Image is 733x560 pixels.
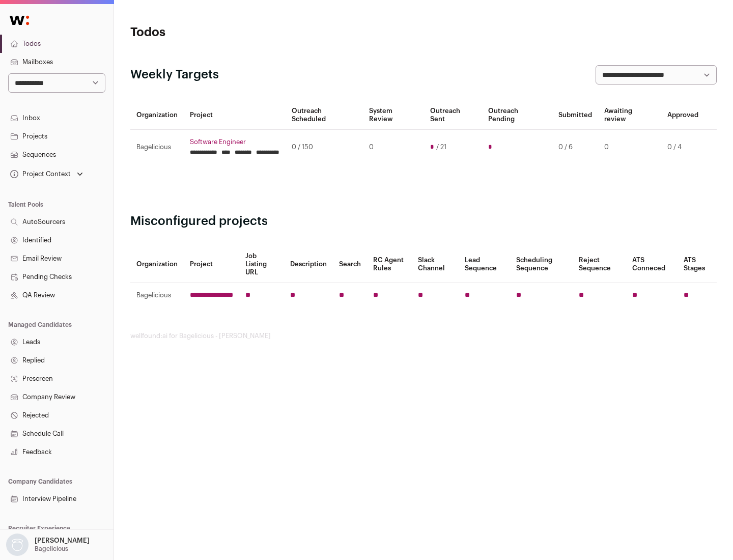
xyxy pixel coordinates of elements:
[678,246,717,283] th: ATS Stages
[552,130,598,165] td: 0 / 6
[598,130,661,165] td: 0
[510,246,573,283] th: Scheduling Sequence
[184,246,239,283] th: Project
[573,246,627,283] th: Reject Sequence
[661,101,704,130] th: Approved
[598,101,661,130] th: Awaiting review
[8,167,85,181] button: Open dropdown
[424,101,483,130] th: Outreach Sent
[286,101,363,130] th: Outreach Scheduled
[482,101,552,130] th: Outreach Pending
[184,101,286,130] th: Project
[130,246,184,283] th: Organization
[6,534,29,556] img: nopic.png
[363,101,424,130] th: System Review
[130,130,184,165] td: Bagelicious
[286,130,363,165] td: 0 / 150
[35,537,90,545] p: [PERSON_NAME]
[190,138,279,146] a: Software Engineer
[661,130,704,165] td: 0 / 4
[130,67,219,83] h2: Weekly Targets
[4,534,92,556] button: Open dropdown
[626,246,677,283] th: ATS Conneced
[367,246,411,283] th: RC Agent Rules
[552,101,598,130] th: Submitted
[130,24,326,41] h1: Todos
[284,246,333,283] th: Description
[130,101,184,130] th: Organization
[333,246,367,283] th: Search
[4,10,35,31] img: Wellfound
[239,246,284,283] th: Job Listing URL
[130,283,184,308] td: Bagelicious
[35,545,68,553] p: Bagelicious
[436,143,446,151] span: / 21
[130,213,717,230] h2: Misconfigured projects
[459,246,510,283] th: Lead Sequence
[130,332,717,340] footer: wellfound:ai for Bagelicious - [PERSON_NAME]
[412,246,459,283] th: Slack Channel
[8,170,71,178] div: Project Context
[363,130,424,165] td: 0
